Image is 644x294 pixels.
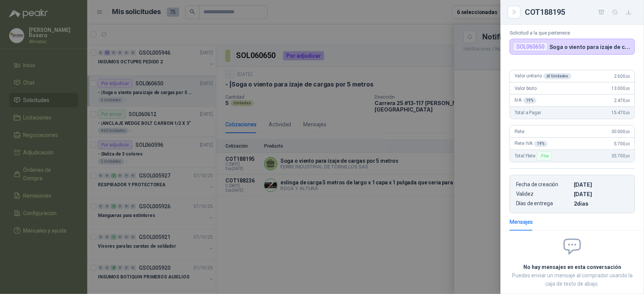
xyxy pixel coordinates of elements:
[516,200,571,207] p: Días de entrega
[543,73,572,79] div: x 5 Unidades
[574,191,628,197] p: [DATE]
[523,97,537,104] div: 19 %
[611,129,630,134] span: 30.000
[625,111,630,115] span: ,00
[625,99,630,103] span: ,00
[611,153,630,159] span: 35.700
[516,191,571,197] p: Validez
[614,141,630,146] span: 5.700
[550,44,631,50] p: Soga o viento para izaje de cargas por 5 metros
[574,181,628,188] p: [DATE]
[625,130,630,134] span: ,00
[515,73,572,79] span: Valor unitario
[513,42,548,51] div: SOL060650
[611,86,630,91] span: 13.000
[611,110,630,115] span: 15.470
[510,218,533,226] div: Mensajes
[614,98,630,103] span: 2.470
[510,263,635,271] h2: No hay mensajes en esta conversación
[574,200,628,207] p: 2 dias
[625,142,630,146] span: ,00
[515,97,537,104] span: IVA
[515,129,524,134] span: Flete
[510,8,519,17] button: Close
[625,74,630,79] span: ,00
[510,30,635,36] p: Solicitud a la que pertenece
[525,6,635,18] div: COT188195
[515,86,537,91] span: Valor bruto
[614,74,630,79] span: 2.600
[534,141,548,147] div: 19 %
[515,151,554,160] span: Total Flete
[537,151,552,160] div: Flex
[625,86,630,91] span: ,00
[516,181,571,188] p: Fecha de creación
[625,154,630,158] span: ,00
[510,271,635,288] p: Puedes enviar un mensaje al comprador usando la caja de texto de abajo.
[515,141,548,147] span: Flete IVA
[515,110,541,115] span: Total a Pagar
